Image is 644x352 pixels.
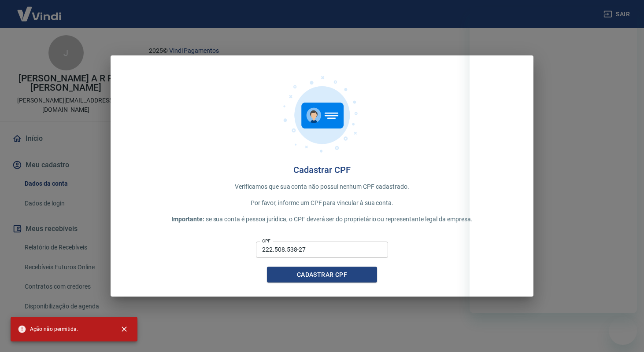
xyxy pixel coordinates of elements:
[18,325,78,334] span: Ação não permitida.
[278,70,366,158] img: cpf.717f05c5be8aae91fe8f.png
[171,216,204,223] span: Importante:
[470,7,637,313] iframe: Janela de mensagens
[609,317,637,345] iframe: Botão para abrir a janela de mensagens, conversa em andamento
[115,319,134,339] button: close
[262,238,270,244] label: CPF
[125,165,519,175] h4: Cadastrar CPF
[267,267,377,283] button: Cadastrar CPF
[125,182,519,191] p: Verificamos que sua conta não possui nenhum CPF cadastrado.
[125,215,519,224] p: se sua conta é pessoa jurídica, o CPF deverá ser do proprietário ou representante legal da empresa.
[125,198,519,208] p: Por favor, informe um CPF para vincular à sua conta.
